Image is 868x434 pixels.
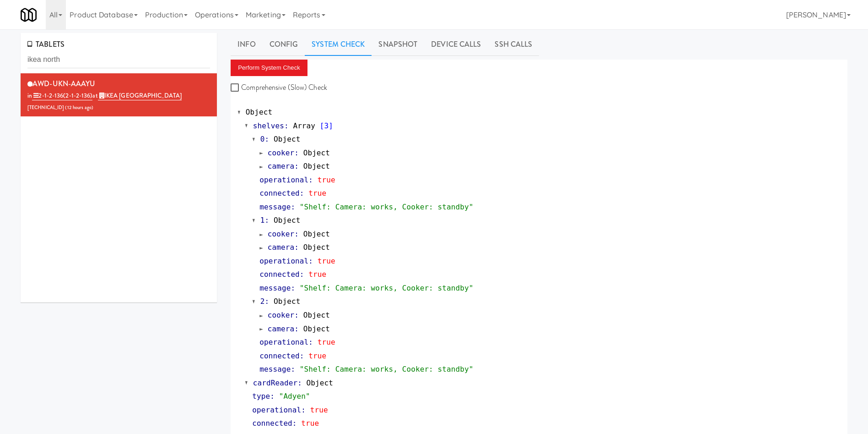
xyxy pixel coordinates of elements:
span: cardReader [253,379,297,387]
span: in [27,91,92,100]
span: true [308,270,326,279]
span: : [265,297,270,306]
a: IKEA [GEOGRAPHIC_DATA] [98,91,182,100]
span: operational [259,257,308,265]
span: : [270,392,275,401]
span: Array [293,121,315,130]
span: : [294,162,299,170]
span: connected [259,270,300,279]
span: : [291,284,295,292]
span: : [300,352,304,360]
span: : [300,270,304,279]
span: : [294,148,299,157]
span: : [294,311,299,319]
span: Object [303,162,330,170]
span: message [259,284,291,292]
span: message [259,365,291,374]
span: true [310,406,328,414]
span: [ [320,121,324,130]
span: : [308,338,313,346]
span: Object [303,243,330,252]
span: : [297,379,302,387]
span: true [318,338,335,346]
a: System Check [305,33,372,56]
span: : [265,216,270,225]
span: 12 hours ago [67,104,92,111]
span: Object [246,108,272,116]
span: Object [303,230,330,238]
span: true [301,419,319,428]
a: SSH Calls [488,33,539,56]
input: Search tablets [27,51,210,68]
span: Object [274,216,300,225]
span: TABLETS [27,39,65,49]
span: operational [259,338,308,346]
span: true [318,257,335,265]
span: "Shelf: Camera: works, Cooker: standby" [300,284,474,292]
span: : [294,230,299,238]
label: Comprehensive (Slow) Check [231,81,327,94]
span: : [308,257,313,265]
span: true [318,176,335,184]
span: message [259,203,291,211]
span: "Adyen" [279,392,310,401]
span: 0 [260,135,265,143]
span: operational [252,406,301,414]
span: operational [259,176,308,184]
span: AWD-UKN-AAAYU [32,78,95,89]
a: Device Calls [424,33,488,56]
span: : [301,406,306,414]
span: : [292,419,297,428]
li: AWD-UKN-AAAYUin 2-1-2-136(2-1-2-136)at IKEA [GEOGRAPHIC_DATA][TECHNICAL_ID] (12 hours ago) [21,73,217,117]
span: true [308,189,326,198]
span: connected [252,419,292,428]
span: : [308,176,313,184]
a: 2-1-2-136(2-1-2-136) [32,91,92,100]
span: : [300,189,304,198]
input: Comprehensive (Slow) Check [231,84,241,92]
span: ] [329,121,333,130]
span: : [294,243,299,252]
span: type [252,392,270,401]
span: 2 [260,297,265,306]
a: Config [263,33,305,56]
button: Perform System Check [231,60,307,76]
span: Object [303,148,330,157]
span: Object [303,324,330,333]
span: shelves [253,121,284,130]
span: camera [268,243,294,252]
span: Object [274,135,300,143]
span: connected [259,352,300,360]
span: Object [303,311,330,319]
span: Object [307,379,333,387]
span: : [284,121,289,130]
span: [TECHNICAL_ID] ( ) [27,104,93,111]
span: true [308,352,326,360]
img: Micromart [21,7,37,23]
span: camera [268,324,294,333]
span: : [291,203,295,211]
span: cooker [268,311,294,319]
span: connected [259,189,300,198]
a: Snapshot [372,33,424,56]
span: at [92,91,182,100]
span: "Shelf: Camera: works, Cooker: standby" [300,203,474,211]
a: Info [231,33,262,56]
span: "Shelf: Camera: works, Cooker: standby" [300,365,474,374]
span: : [291,365,295,374]
span: : [294,324,299,333]
span: camera [268,162,294,170]
span: 3 [324,121,329,130]
span: Object [274,297,300,306]
span: cooker [268,148,294,157]
span: (2-1-2-136) [63,91,92,100]
span: cooker [268,230,294,238]
span: : [265,135,270,143]
span: 1 [260,216,265,225]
